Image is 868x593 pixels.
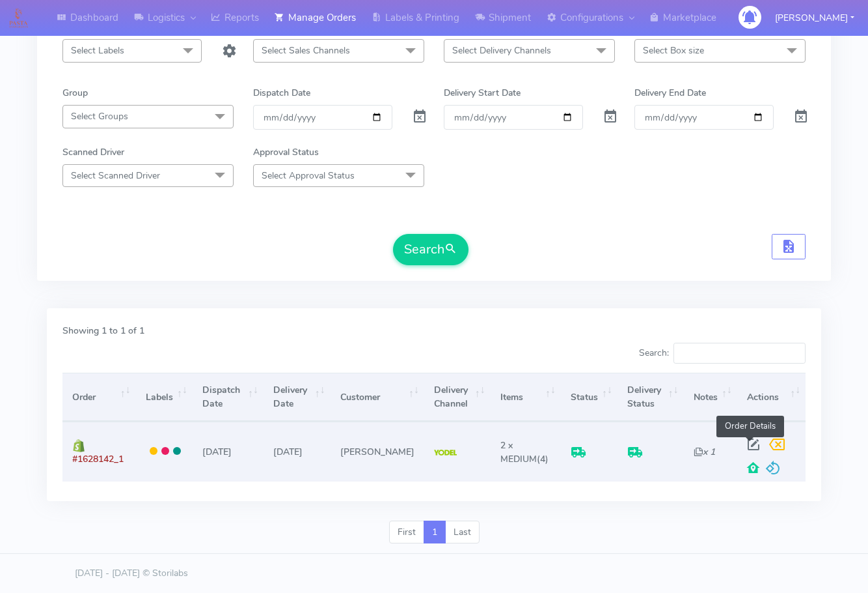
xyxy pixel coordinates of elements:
[71,169,160,182] span: Select Scanned Driver
[193,422,264,481] td: [DATE]
[393,234,468,265] button: Search
[684,373,737,422] th: Notes: activate to sort column ascending
[491,373,561,422] th: Items: activate to sort column ascending
[444,86,521,100] label: Delivery Start Date
[262,169,355,182] span: Select Approval Status
[264,373,331,422] th: Delivery Date: activate to sort column ascending
[434,450,457,456] img: Yodel
[694,446,715,458] i: x 1
[424,373,491,422] th: Delivery Channel: activate to sort column ascending
[62,373,136,422] th: Order: activate to sort column ascending
[330,373,424,422] th: Customer: activate to sort column ascending
[639,343,806,364] label: Search:
[330,422,424,481] td: [PERSON_NAME]
[262,44,350,57] span: Select Sales Channels
[634,86,706,100] label: Delivery End Date
[62,324,144,338] label: Showing 1 to 1 of 1
[253,86,310,100] label: Dispatch Date
[673,343,806,364] input: Search:
[72,439,85,452] img: shopify.png
[71,44,124,57] span: Select Labels
[62,86,88,100] label: Group
[500,439,549,465] span: (4)
[136,373,193,422] th: Labels: activate to sort column ascending
[617,373,684,422] th: Delivery Status: activate to sort column ascending
[765,5,864,31] button: [PERSON_NAME]
[500,439,537,465] span: 2 x MEDIUM
[71,110,128,123] span: Select Groups
[737,373,806,422] th: Actions: activate to sort column ascending
[72,453,124,465] span: #1628142_1
[193,373,264,422] th: Dispatch Date: activate to sort column ascending
[643,44,704,57] span: Select Box size
[62,145,124,159] label: Scanned Driver
[424,521,446,544] a: 1
[264,422,331,481] td: [DATE]
[452,44,551,57] span: Select Delivery Channels
[253,145,319,159] label: Approval Status
[561,373,617,422] th: Status: activate to sort column ascending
